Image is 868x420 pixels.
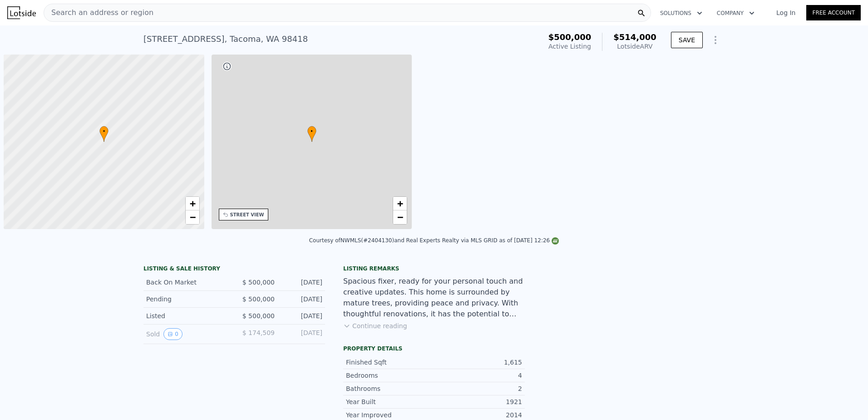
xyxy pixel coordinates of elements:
[189,198,195,209] span: +
[548,32,592,42] span: $500,000
[189,211,195,223] span: −
[186,197,199,210] a: Zoom in
[548,43,591,50] span: Active Listing
[434,371,522,380] div: 4
[282,311,322,320] div: [DATE]
[99,127,108,135] span: •
[397,211,403,223] span: −
[346,371,434,380] div: Bedrooms
[434,410,522,420] div: 2014
[765,8,806,17] a: Log In
[242,279,275,286] span: $ 500,000
[346,397,434,406] div: Year Built
[242,312,275,320] span: $ 500,000
[613,42,656,51] div: Lotside ARV
[613,32,656,42] span: $514,000
[343,321,407,330] button: Continue reading
[397,198,403,209] span: +
[146,278,227,287] div: Back On Market
[146,328,227,340] div: Sold
[434,384,522,393] div: 2
[242,329,275,336] span: $ 174,509
[99,126,108,142] div: •
[282,278,322,287] div: [DATE]
[163,328,182,340] button: View historical data
[671,32,703,48] button: SAVE
[806,5,861,20] a: Free Account
[346,358,434,367] div: Finished Sqft
[146,311,227,320] div: Listed
[146,295,227,304] div: Pending
[710,5,762,21] button: Company
[346,384,434,393] div: Bathrooms
[242,295,275,303] span: $ 500,000
[7,6,36,19] img: Lotside
[706,31,725,49] button: Show Options
[434,397,522,406] div: 1921
[343,276,525,320] div: Spacious fixer, ready for your personal touch and creative updates. This home is surrounded by ma...
[307,126,316,142] div: •
[282,328,322,340] div: [DATE]
[230,211,264,218] div: STREET VIEW
[143,265,325,274] div: LISTING & SALE HISTORY
[653,5,710,21] button: Solutions
[393,210,407,224] a: Zoom out
[346,410,434,420] div: Year Improved
[307,127,316,135] span: •
[552,237,559,245] img: NWMLS Logo
[309,237,559,244] div: Courtesy of NWMLS (#2404130) and Real Experts Realty via MLS GRID as of [DATE] 12:26
[343,265,525,272] div: Listing remarks
[343,345,525,352] div: Property details
[186,210,199,224] a: Zoom out
[393,197,407,210] a: Zoom in
[44,7,153,18] span: Search an address or region
[143,33,308,45] div: [STREET_ADDRESS] , Tacoma , WA 98418
[282,295,322,304] div: [DATE]
[434,358,522,367] div: 1,615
